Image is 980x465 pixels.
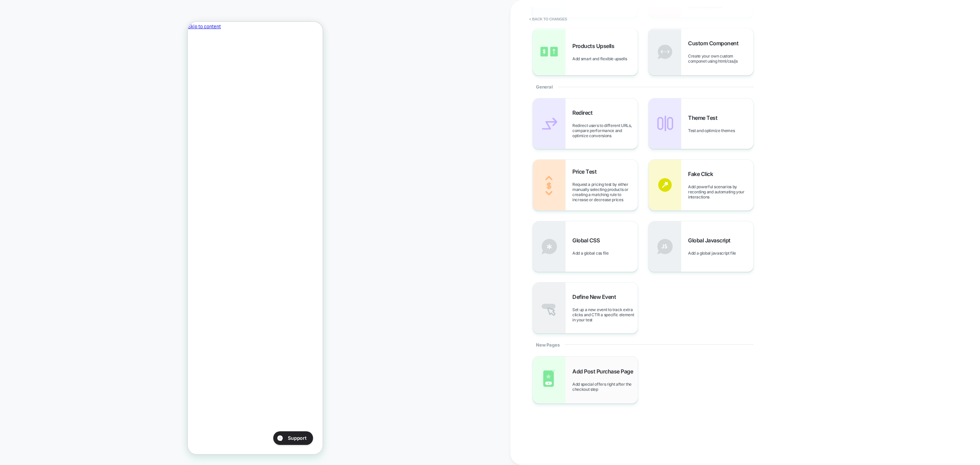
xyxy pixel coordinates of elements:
[688,237,734,244] span: Global Javascript
[688,251,739,256] span: Add a global javascript file
[572,237,603,244] span: Global CSS
[572,123,638,138] span: Redirect users to different URLs, compare performance and optimize conversions
[688,53,753,64] span: Create your own custom componet using html/css/js
[572,307,638,322] span: Set up a new event to track extra clicks and CTR a specific element in your test
[688,171,716,177] span: Fake Click
[526,14,571,25] button: < Back to changes
[688,128,738,133] span: Test and optimize themes
[533,76,754,98] div: General
[572,368,636,375] span: Add Post Purchase Page
[572,43,618,49] span: Products Upsells
[572,293,619,300] span: Define New Event
[572,168,600,175] span: Price Test
[688,184,753,199] span: Add powerful scenarios by recording and automating your interactions
[572,56,630,61] span: Add smart and flexible upsells
[572,182,638,202] span: Request a pricing test by either manually selecting products or creating a matching rule to incre...
[572,109,596,116] span: Redirect
[572,251,612,256] span: Add a global css file
[82,407,128,426] iframe: Gorgias live chat messenger
[533,334,754,356] div: New Pages
[572,382,638,392] span: Add special offers right after the checkout step
[688,40,742,47] span: Custom Component
[688,114,721,121] span: Theme Test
